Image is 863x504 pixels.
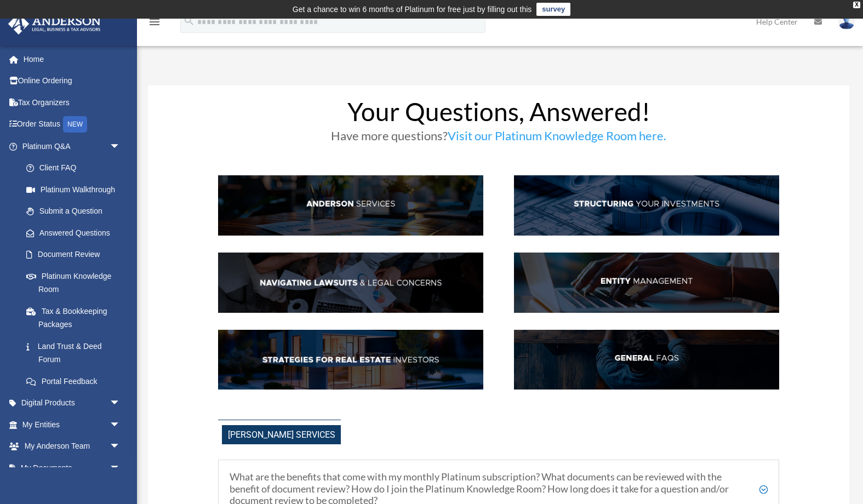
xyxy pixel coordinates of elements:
[222,425,341,444] span: [PERSON_NAME] Services
[110,414,132,436] span: arrow_drop_down
[536,3,570,16] a: survey
[8,392,137,414] a: Digital Productsarrow_drop_down
[15,201,137,222] a: Submit a Question
[5,13,104,35] img: Anderson Advisors Platinum Portal
[15,335,137,370] a: Land Trust & Deed Forum
[110,436,132,458] span: arrow_drop_down
[15,244,137,266] a: Document Review
[218,99,779,130] h1: Your Questions, Answered!
[8,113,137,136] a: Order StatusNEW
[8,457,137,479] a: My Documentsarrow_drop_down
[853,2,860,8] div: close
[8,70,137,92] a: Online Ordering
[15,157,132,179] a: Client FAQ
[514,253,779,313] img: EntManag_hdr
[63,116,87,133] div: NEW
[8,135,137,157] a: Platinum Q&Aarrow_drop_down
[148,19,161,28] a: menu
[8,414,137,436] a: My Entitiesarrow_drop_down
[8,48,137,70] a: Home
[218,330,483,390] img: StratsRE_hdr
[218,253,483,313] img: NavLaw_hdr
[110,457,132,479] span: arrow_drop_down
[15,222,137,244] a: Answered Questions
[838,14,855,30] img: User Pic
[218,175,483,236] img: AndServ_hdr
[148,15,161,28] i: menu
[15,179,137,201] a: Platinum Walkthrough
[110,392,132,415] span: arrow_drop_down
[15,265,137,300] a: Platinum Knowledge Room
[15,370,137,392] a: Portal Feedback
[110,135,132,158] span: arrow_drop_down
[8,91,137,113] a: Tax Organizers
[514,330,779,390] img: GenFAQ_hdr
[293,3,532,16] div: Get a chance to win 6 months of Platinum for free just by filling out this
[15,300,137,335] a: Tax & Bookkeeping Packages
[183,15,195,27] i: search
[218,130,779,147] h3: Have more questions?
[514,175,779,236] img: StructInv_hdr
[448,128,666,148] a: Visit our Platinum Knowledge Room here.
[8,436,137,457] a: My Anderson Teamarrow_drop_down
